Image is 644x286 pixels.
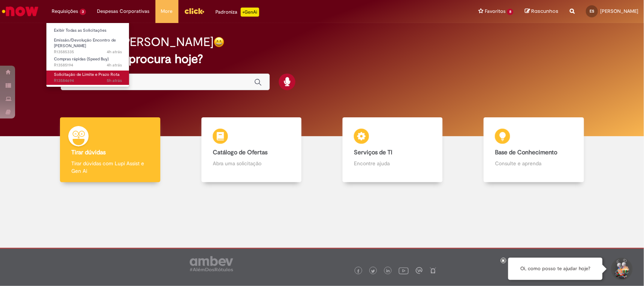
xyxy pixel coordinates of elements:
[46,55,129,69] a: Aberto R13585194 : Compras rápidas (Speed Buy)
[463,117,604,183] a: Base de Conhecimento Consulte e aprenda
[241,8,259,17] p: +GenAi
[54,37,116,49] span: Emissão/Devolução Encontro de [PERSON_NAME]
[590,9,594,14] span: ES
[80,9,86,15] span: 3
[54,72,120,77] span: Solicitação de Limite e Prazo Rota
[354,149,392,156] b: Serviços de TI
[61,35,214,49] h2: Boa tarde, [PERSON_NAME]
[46,36,129,52] a: Aberto R13585335 : Emissão/Devolução Encontro de Contas Fornecedor
[213,160,290,167] p: Abra uma solicitação
[181,117,322,183] a: Catálogo de Ofertas Abra uma solicitação
[531,8,558,15] span: Rascunhos
[161,8,173,15] span: More
[184,5,204,17] img: click_logo_yellow_360x200.png
[485,8,506,15] span: Favoritos
[107,62,122,68] span: 4h atrás
[46,26,129,35] a: Exibir Todas as Solicitações
[107,78,122,83] span: 5h atrás
[54,62,122,68] span: R13585194
[399,266,409,275] img: logo_footer_youtube.png
[386,269,390,274] img: logo_footer_linkedin.png
[54,49,122,55] span: R13585335
[107,49,122,55] time: 01/10/2025 11:15:43
[54,56,109,62] span: Compras rápidas (Speed Buy)
[54,78,122,84] span: R13584694
[71,160,149,175] p: Tirar dúvidas com Lupi Assist e Gen Ai
[525,8,558,15] a: Rascunhos
[430,267,437,274] img: logo_footer_naosei.png
[214,37,224,48] img: happy-face.png
[213,149,267,156] b: Catálogo de Ofertas
[216,8,259,17] div: Padroniza
[52,8,78,15] span: Requisições
[600,8,638,14] span: [PERSON_NAME]
[71,149,106,156] b: Tirar dúvidas
[416,267,423,274] img: logo_footer_workplace.png
[507,9,513,15] span: 8
[190,256,233,271] img: logo_footer_ambev_rotulo_gray.png
[495,149,557,156] b: Base de Conhecimento
[495,160,572,167] p: Consulte e aprenda
[107,49,122,55] span: 4h atrás
[354,160,431,167] p: Encontre ajuda
[508,258,603,280] div: Oi, como posso te ajudar hoje?
[40,117,181,183] a: Tirar dúvidas Tirar dúvidas com Lupi Assist e Gen Ai
[357,269,360,273] img: logo_footer_facebook.png
[46,23,129,87] ul: Requisições
[107,78,122,83] time: 01/10/2025 09:59:49
[1,4,40,19] img: ServiceNow
[61,52,583,66] h2: O que você procura hoje?
[107,62,122,68] time: 01/10/2025 10:58:45
[97,8,150,15] span: Despesas Corporativas
[371,269,375,273] img: logo_footer_twitter.png
[610,258,633,280] button: Iniciar Conversa de Suporte
[46,71,129,85] a: Aberto R13584694 : Solicitação de Limite e Prazo Rota
[322,117,463,183] a: Serviços de TI Encontre ajuda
